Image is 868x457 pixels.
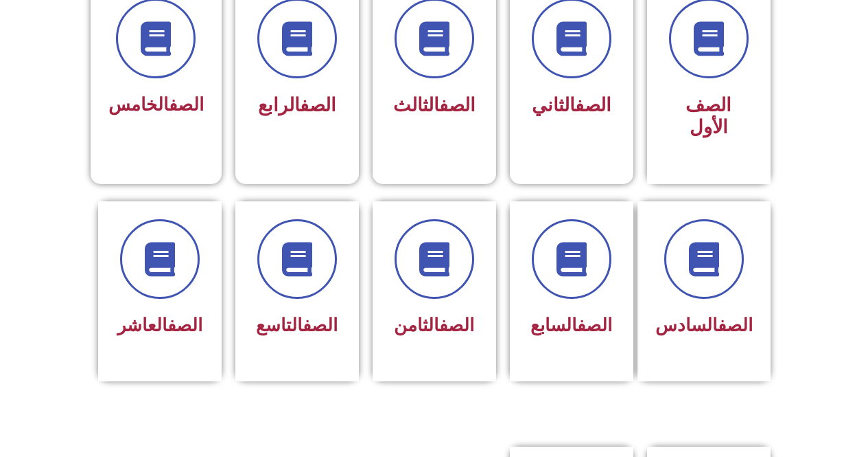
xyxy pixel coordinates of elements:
span: الثامن [394,315,474,335]
span: الصف الأول [685,94,731,138]
span: الثاني [532,94,611,116]
a: الصف [169,94,204,115]
a: الصف [718,315,753,335]
a: الصف [300,94,336,116]
span: التاسع [256,315,338,335]
a: الصف [577,315,612,335]
span: الرابع [258,94,336,116]
a: الصف [439,94,476,116]
span: العاشر [117,315,202,335]
a: الصف [303,315,338,335]
span: السادس [655,315,753,335]
a: الصف [575,94,611,116]
span: الثالث [393,94,476,116]
a: الصف [167,315,202,335]
span: الخامس [108,94,204,115]
span: السابع [530,315,612,335]
a: الصف [439,315,474,335]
